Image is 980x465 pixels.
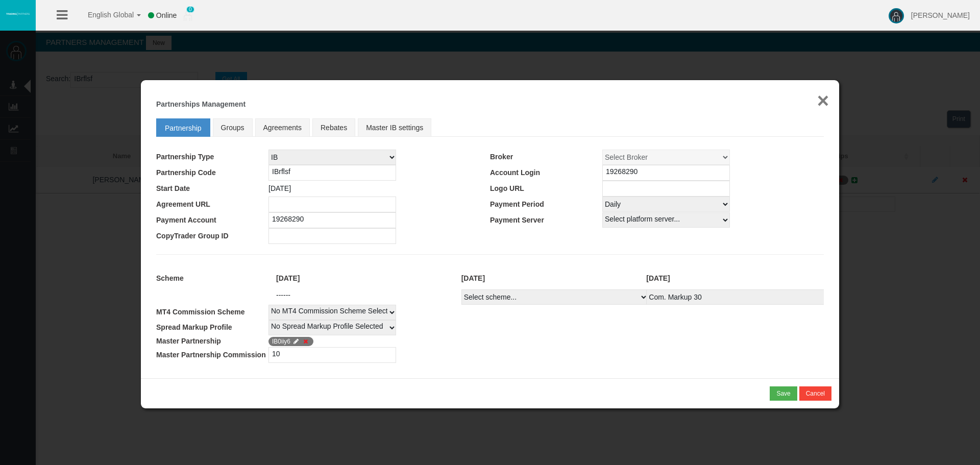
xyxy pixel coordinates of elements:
[490,181,602,197] td: Logo URL
[639,273,824,284] div: [DATE]
[221,124,244,132] span: Groups
[156,11,177,19] span: Online
[770,386,797,401] button: Save
[156,197,268,212] td: Agreement URL
[776,389,790,398] div: Save
[156,150,268,165] td: Partnership Type
[276,291,290,299] span: ------
[156,165,268,181] td: Partnership Code
[268,337,313,346] span: IB
[889,8,904,23] img: user-image
[156,320,268,335] td: Spread Markup Profile
[186,6,194,13] span: 0
[268,273,454,284] div: [DATE]
[156,347,268,363] td: Master Partnership Commission
[156,267,268,289] td: Scheme
[75,11,134,19] span: English Global
[454,273,639,284] div: [DATE]
[156,228,268,244] td: CopyTrader Group ID
[490,165,602,181] td: Account Login
[156,100,246,108] b: Partnerships Management
[156,181,268,197] td: Start Date
[268,184,291,192] span: [DATE]
[156,118,210,137] a: Partnership
[156,335,268,347] td: Master Partnership
[184,11,192,21] img: user_small.png
[358,118,431,137] a: Master IB settings
[312,118,355,137] a: Rebates
[156,305,268,320] td: MT4 Commission Scheme
[490,150,602,165] td: Broker
[5,12,31,16] img: logo.svg
[799,386,831,401] button: Cancel
[213,118,253,137] a: Groups
[156,212,268,228] td: Payment Account
[817,90,829,111] button: ×
[911,11,970,19] span: [PERSON_NAME]
[490,197,602,212] td: Payment Period
[255,118,310,137] a: Agreements
[490,212,602,228] td: Payment Server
